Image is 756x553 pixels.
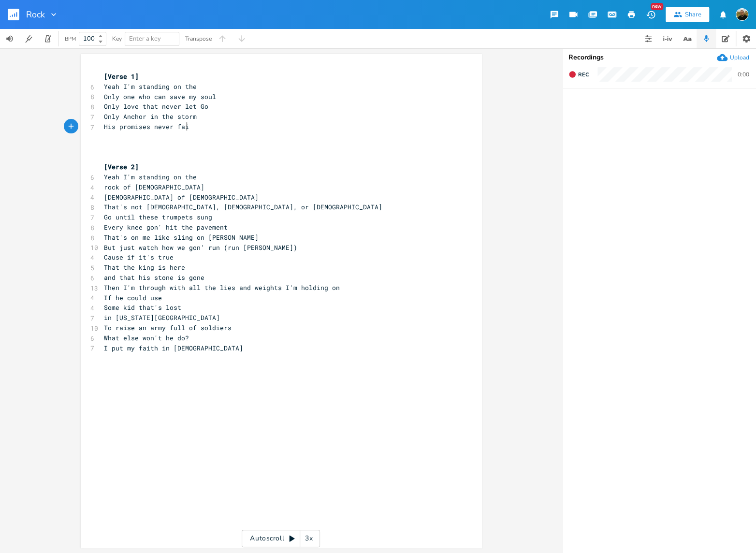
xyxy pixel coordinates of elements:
span: Every knee gon' hit the pavement [104,223,228,232]
span: His promises never fai [104,122,189,131]
img: Jordan Jankoviak [736,8,748,21]
span: That the king is here [104,263,185,272]
div: Key [112,36,122,42]
span: in [US_STATE][GEOGRAPHIC_DATA] [104,313,220,322]
div: Upload [730,54,749,61]
span: Rock [26,10,45,19]
div: BPM [65,36,76,42]
div: Share [685,10,701,19]
span: I put my faith in [DEMOGRAPHIC_DATA] [104,344,243,352]
span: and that his stone is gone [104,273,204,282]
button: Share [666,7,709,22]
span: Some kid that's lost [104,303,181,312]
span: To raise an army full of soldiers [104,323,232,332]
div: Recordings [568,54,750,61]
span: Rec [578,71,589,78]
div: Autoscroll [242,530,320,547]
div: 0:00 [738,72,749,77]
div: 3x [300,530,318,547]
button: Upload [717,52,749,63]
span: Only love that never let Go [104,102,208,111]
span: [Verse 2] [104,162,139,171]
span: Yeah I'm standing on the [104,82,197,91]
button: Rec [565,67,593,82]
span: Enter a key [129,34,161,43]
div: New [651,3,663,10]
span: [Verse 1] [104,72,139,81]
span: [DEMOGRAPHIC_DATA] of [DEMOGRAPHIC_DATA] [104,193,259,202]
span: What else won't he do? [104,334,189,342]
button: New [641,6,660,23]
span: Only Anchor in the storm [104,112,197,121]
span: Go until these trumpets sung [104,213,212,221]
span: Yeah I'm standing on the [104,173,197,181]
div: Transpose [185,36,212,42]
span: If he could use [104,293,162,302]
span: Cause if it's true [104,253,174,262]
span: rock of [DEMOGRAPHIC_DATA] [104,183,204,191]
span: That's on me like sling on [PERSON_NAME] [104,233,259,242]
span: That's not [DEMOGRAPHIC_DATA], [DEMOGRAPHIC_DATA], or [DEMOGRAPHIC_DATA] [104,203,382,211]
span: But just watch how we gon' run (run [PERSON_NAME]) [104,243,297,252]
span: Then I'm through with all the lies and weights I'm holding on [104,283,340,292]
span: Only one who can save my soul [104,92,216,101]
